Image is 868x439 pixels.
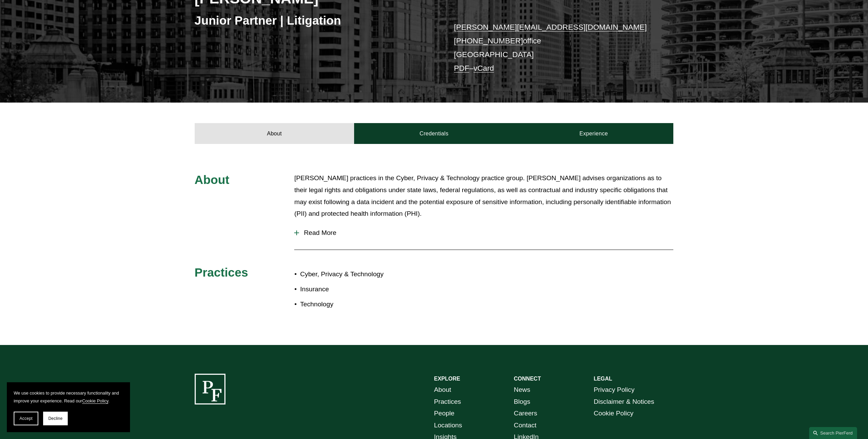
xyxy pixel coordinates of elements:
[434,408,455,420] a: People
[82,398,108,403] a: Cookie Policy
[434,384,451,396] a: About
[300,298,434,310] p: Technology
[195,123,354,144] a: About
[43,412,68,425] button: Decline
[48,416,63,421] span: Decline
[514,408,537,420] a: Careers
[454,37,523,45] a: [PHONE_NUMBER]
[594,396,654,408] a: Disclaimer & Notices
[294,224,673,242] button: Read More
[195,173,230,186] span: About
[514,376,541,382] strong: CONNECT
[20,416,33,421] span: Accept
[809,427,857,439] a: Search this site
[195,266,248,279] span: Practices
[514,396,530,408] a: Blogs
[514,123,674,144] a: Experience
[594,384,634,396] a: Privacy Policy
[594,408,633,420] a: Cookie Policy
[474,64,494,72] a: vCard
[299,229,673,237] span: Read More
[454,64,469,72] a: PDF
[434,396,461,408] a: Practices
[434,420,462,431] a: Locations
[14,412,38,425] button: Accept
[434,376,460,382] strong: EXPLORE
[514,384,530,396] a: News
[454,21,653,76] p: office [GEOGRAPHIC_DATA] –
[195,13,434,28] h3: Junior Partner | Litigation
[454,23,647,31] a: [PERSON_NAME][EMAIL_ADDRESS][DOMAIN_NAME]
[300,283,434,295] p: Insurance
[294,172,673,219] p: [PERSON_NAME] practices in the Cyber, Privacy & Technology practice group. [PERSON_NAME] advises ...
[300,268,434,280] p: Cyber, Privacy & Technology
[7,382,130,432] section: Cookie banner
[594,376,612,382] strong: LEGAL
[14,389,123,405] p: We use cookies to provide necessary functionality and improve your experience. Read our .
[514,420,536,431] a: Contact
[354,123,514,144] a: Credentials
